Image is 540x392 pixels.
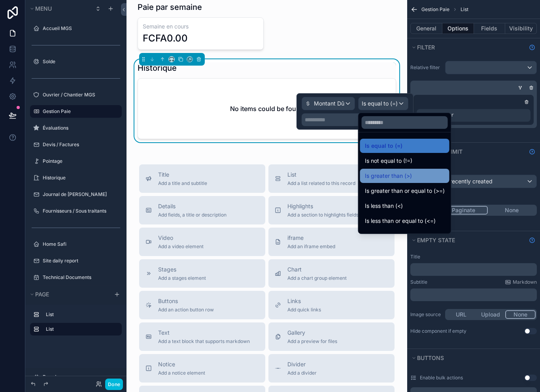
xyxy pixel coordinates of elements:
span: Add a preview for files [287,338,337,345]
label: Gestion Paie [43,108,117,115]
svg: Show help information [529,44,535,51]
span: Is not equal to (!=) [365,156,412,166]
button: TextAdd a text block that supports markdown [139,322,265,351]
svg: Show help information [529,149,535,155]
button: Page [28,289,109,300]
span: Default: most recently created [414,178,493,185]
label: Pointage [43,158,117,164]
div: scrollable content [410,288,537,301]
span: Add a stages element [158,275,206,281]
span: Is greater than or equal to (>=) [365,186,445,196]
span: Add a chart group element [287,275,347,281]
span: Chart [287,266,347,273]
label: Technical Documents [43,274,117,281]
label: Accueil MGS [43,25,117,32]
button: ButtonsAdd an action button row [139,291,265,319]
span: List [287,171,355,179]
span: Buttons [158,297,214,305]
span: Is less than or equal to (<=) [365,216,436,226]
span: Is greater than (>) [365,171,412,181]
span: Add a text block that supports markdown [158,338,250,345]
div: Hide component if empty [410,328,466,334]
button: Options [442,23,474,34]
button: LinksAdd quick links [268,291,395,319]
span: Gestion Paie [421,6,449,13]
label: Ouvrier / Chantier MGS [43,92,117,98]
button: Default: most recently created [410,175,537,188]
button: General [410,23,442,34]
button: VideoAdd a video element [139,228,265,256]
button: Done [105,379,123,390]
span: Details [158,202,227,210]
label: Évaluations [43,125,117,131]
span: Add a section to highlights fields [287,212,359,218]
span: Add a divider [287,370,317,376]
button: HighlightsAdd a section to highlights fields [268,196,395,224]
span: Add an action button row [158,307,214,313]
span: Is empty [365,231,387,241]
span: Add a notice element [158,370,205,376]
button: Paginate [439,206,488,215]
label: List [46,326,115,332]
label: Fournisseurs / Sous traitants [43,208,117,214]
span: Empty state [417,237,455,243]
a: Markdown [505,279,537,285]
div: scrollable content [410,263,537,276]
button: GalleryAdd a preview for files [268,322,395,351]
button: Visibility [505,23,537,34]
h2: No items could be found [230,104,304,113]
button: ListAdd a list related to this record [268,164,395,193]
span: Highlights [287,202,359,210]
span: Add quick links [287,307,321,313]
span: Divider [287,360,317,368]
button: URL [446,310,476,319]
span: Menu [35,5,52,12]
button: None [488,206,536,215]
label: Site daily report [43,258,117,264]
span: Links [287,297,321,305]
span: Notice [158,360,205,368]
span: List [461,6,468,13]
button: ChartAdd a chart group element [268,259,395,288]
label: Home Safi [43,241,117,247]
span: Add fields, a title or description [158,212,227,218]
button: StagesAdd a stages element [139,259,265,288]
button: Menu [28,3,90,14]
span: Stages [158,266,206,273]
span: Gallery [287,329,337,337]
span: iframe [287,234,335,242]
label: Subtitle [410,279,427,285]
label: List [46,311,115,318]
button: iframeAdd an iframe embed [268,228,395,256]
button: DividerAdd a divider [268,354,395,383]
label: Relative filter [410,64,442,71]
label: Historique [43,175,117,181]
span: Add a video element [158,243,204,250]
label: Enable bulk actions [420,375,463,381]
span: Video [158,234,204,242]
span: Add a filter [420,112,454,119]
label: Solde [43,58,117,65]
span: Is less than (<) [365,201,403,211]
button: NoticeAdd a notice element [139,354,265,383]
button: DetailsAdd fields, a title or description [139,196,265,224]
span: Is equal to (=) [365,141,402,151]
span: Add a list related to this record [287,180,355,187]
label: Devis / Factures [43,141,117,148]
button: Upload [476,310,506,319]
span: Add an iframe embed [287,243,335,250]
span: Filter [417,44,435,51]
button: None [505,310,536,319]
button: Fields [474,23,506,34]
label: Journal de [PERSON_NAME] [43,191,117,198]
